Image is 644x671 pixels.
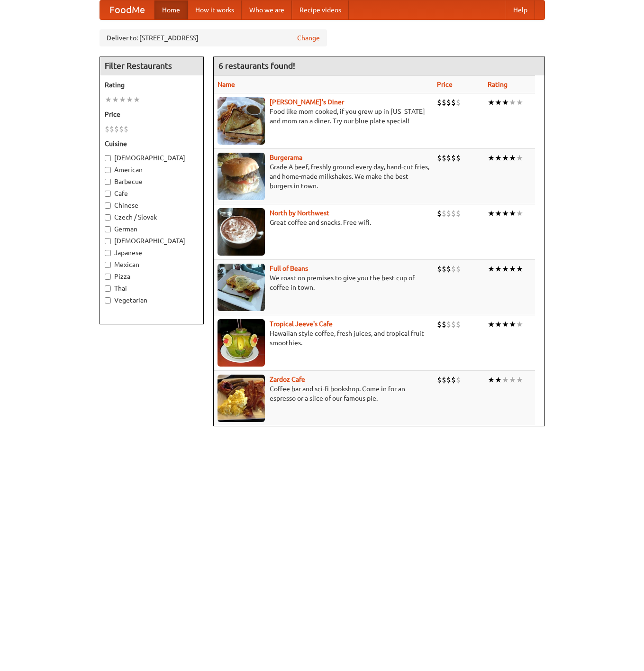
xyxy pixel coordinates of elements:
[270,320,333,328] b: Tropical Jeeve's Cafe
[509,153,516,163] li: ★
[270,209,329,217] a: North by Northwest
[451,97,456,108] li: $
[292,0,349,19] a: Recipe videos
[105,189,199,198] label: Cafe
[218,273,429,292] p: We roast on premises to give you the best cup of coffee in town.
[437,153,442,163] li: $
[502,208,509,219] li: ★
[105,260,199,269] label: Mexican
[488,153,495,163] li: ★
[105,248,199,257] label: Japanese
[218,97,265,145] img: sallys.jpg
[488,319,495,330] li: ★
[437,81,453,88] a: Price
[105,236,199,246] label: [DEMOGRAPHIC_DATA]
[105,284,199,293] label: Thai
[100,56,203,75] h4: Filter Restaurants
[495,208,502,219] li: ★
[105,94,112,105] li: ★
[218,218,429,227] p: Great coffee and snacks. Free wifi.
[502,375,509,385] li: ★
[105,295,199,305] label: Vegetarian
[437,264,442,274] li: $
[105,226,111,232] input: German
[446,264,451,274] li: $
[451,319,456,330] li: $
[270,376,305,383] a: Zardoz Cafe
[456,153,461,163] li: $
[100,0,154,19] a: FoodMe
[509,264,516,274] li: ★
[502,153,509,163] li: ★
[516,153,523,163] li: ★
[218,153,265,200] img: burgerama.jpg
[509,208,516,219] li: ★
[242,0,292,19] a: Who we are
[488,375,495,385] li: ★
[442,319,446,330] li: $
[105,214,111,221] input: Czech / Slovak
[437,319,442,330] li: $
[218,375,265,422] img: zardoz.jpg
[516,97,523,108] li: ★
[270,265,308,272] a: Full of Beans
[509,97,516,108] li: ★
[502,319,509,330] li: ★
[218,61,295,70] ng-pluralize: 6 restaurants found!
[437,375,442,385] li: $
[516,375,523,385] li: ★
[100,29,327,46] div: Deliver to: [STREET_ADDRESS]
[297,33,320,43] a: Change
[133,94,140,105] li: ★
[495,375,502,385] li: ★
[451,264,456,274] li: $
[105,212,199,222] label: Czech / Slovak
[109,124,114,134] li: $
[105,250,111,256] input: Japanese
[488,81,508,88] a: Rating
[218,107,429,126] p: Food like mom cooked, if you grew up in [US_STATE] and mom ran a diner. Try our blue plate special!
[456,97,461,108] li: $
[270,154,302,161] a: Burgerama
[488,97,495,108] li: ★
[502,264,509,274] li: ★
[442,208,446,219] li: $
[105,201,199,210] label: Chinese
[105,165,199,175] label: American
[126,94,133,105] li: ★
[446,153,451,163] li: $
[451,153,456,163] li: $
[119,94,126,105] li: ★
[105,202,111,209] input: Chinese
[105,167,111,173] input: American
[495,319,502,330] li: ★
[495,153,502,163] li: ★
[188,0,242,19] a: How it works
[442,264,446,274] li: $
[488,208,495,219] li: ★
[105,272,199,281] label: Pizza
[451,208,456,219] li: $
[218,81,235,88] a: Name
[105,153,199,163] label: [DEMOGRAPHIC_DATA]
[451,375,456,385] li: $
[442,97,446,108] li: $
[446,97,451,108] li: $
[456,208,461,219] li: $
[488,264,495,274] li: ★
[218,208,265,256] img: north.jpg
[105,238,111,244] input: [DEMOGRAPHIC_DATA]
[105,177,199,186] label: Barbecue
[114,124,119,134] li: $
[112,94,119,105] li: ★
[124,124,128,134] li: $
[516,264,523,274] li: ★
[509,375,516,385] li: ★
[516,208,523,219] li: ★
[446,375,451,385] li: $
[105,155,111,161] input: [DEMOGRAPHIC_DATA]
[105,262,111,268] input: Mexican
